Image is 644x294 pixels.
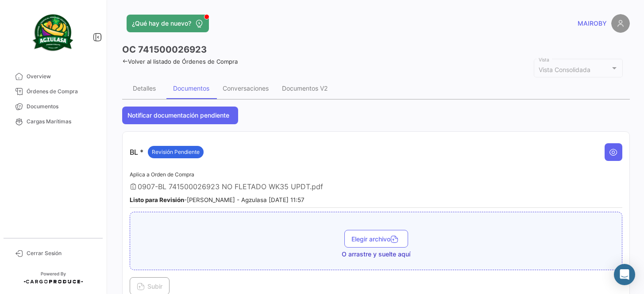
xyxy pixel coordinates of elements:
a: Órdenes de Compra [7,84,99,99]
span: ¿Qué hay de nuevo? [132,19,191,28]
span: Cargas Marítimas [27,118,96,126]
button: Elegir archivo [344,230,408,248]
button: Notificar documentación pendiente [122,107,238,124]
span: Revisión Pendiente [152,148,200,156]
div: Abrir Intercom Messenger [614,264,635,285]
span: Vista Consolidada [539,66,590,73]
span: Elegir archivo [351,235,401,243]
span: Cerrar Sesión [27,249,96,257]
img: agzulasa-logo.png [31,11,75,55]
h3: OC 741500026923 [122,43,207,56]
b: Listo para Revisión [130,196,184,203]
div: Documentos [173,84,209,92]
span: MAIROBY [578,19,607,28]
div: Detalles [133,84,156,92]
span: 0907-BL 741500026923 NO FLETADO WK35 UPDT.pdf [138,182,323,191]
small: - [PERSON_NAME] - Agzulasa [DATE] 11:57 [130,196,305,203]
img: placeholder-user.png [611,14,630,33]
button: ¿Qué hay de nuevo? [127,15,209,32]
span: Overview [27,73,96,80]
span: Documentos [27,103,96,111]
div: Conversaciones [223,84,269,92]
span: Órdenes de Compra [27,88,96,95]
span: Subir [137,283,162,290]
a: Documentos [7,99,99,114]
a: Overview [7,69,99,84]
a: Volver al listado de Órdenes de Compra [122,58,238,65]
span: O arrastre y suelte aquí [342,250,410,259]
a: Cargas Marítimas [7,114,99,129]
span: Aplica a Orden de Compra [130,171,194,178]
div: Documentos V2 [282,84,328,92]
